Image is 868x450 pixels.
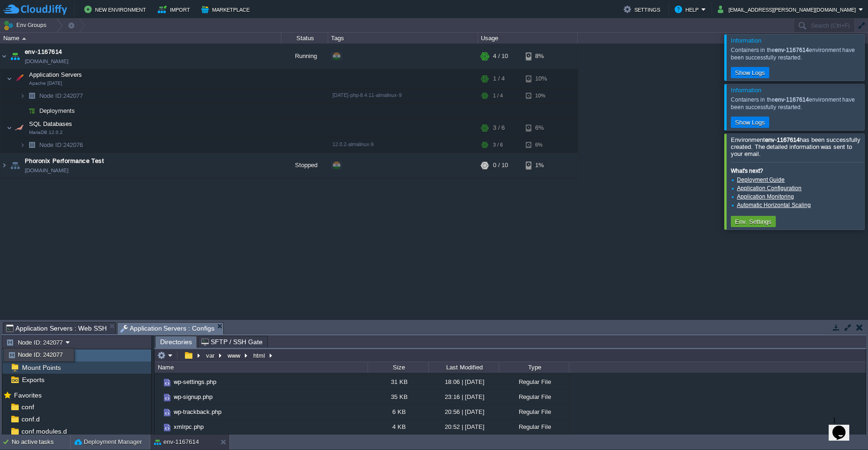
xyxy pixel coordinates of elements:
a: Deployments [38,107,76,115]
img: AMDAwAAAACH5BAEAAAAALAAAAAABAAEAAAICRAEAOw== [7,69,12,88]
a: xmlrpc.php [172,423,205,431]
button: Show Logs [732,118,768,126]
div: 10% [526,89,556,103]
b: env-1167614 [775,47,809,53]
span: conf.d [20,415,41,423]
div: Status [282,33,328,44]
div: 1% [526,153,556,178]
img: AMDAwAAAACH5BAEAAAAALAAAAAABAAEAAAICRAEAOw== [154,375,162,389]
span: Information [731,37,761,44]
button: env-1167614 [154,437,199,447]
button: Help [675,4,701,15]
span: [DATE]-php-8.4.11-almalinux-9 [332,92,402,98]
button: [EMAIL_ADDRESS][PERSON_NAME][DOMAIN_NAME] [718,4,859,15]
img: AMDAwAAAACH5BAEAAAAALAAAAAABAAEAAAICRAEAOw== [154,390,162,404]
a: Favorites [12,391,43,399]
div: Name [1,33,281,44]
img: AMDAwAAAACH5BAEAAAAALAAAAAABAAEAAAICRAEAOw== [162,407,172,418]
div: Running [281,44,328,69]
img: AMDAwAAAACH5BAEAAAAALAAAAAABAAEAAAICRAEAOw== [154,405,162,419]
a: Mount Points [20,363,62,372]
div: 1 / 4 [493,69,505,88]
span: Node ID: [39,141,63,148]
div: 8% [526,44,556,69]
button: New Environment [84,4,149,15]
img: AMDAwAAAACH5BAEAAAAALAAAAAABAAEAAAICRAEAOw== [20,89,25,103]
div: 31 KB [368,375,428,389]
div: Name [155,362,368,373]
a: [DOMAIN_NAME] [25,57,68,66]
button: Deployment Manager [74,437,142,447]
button: Settings [624,4,663,15]
a: wp-signup.php [172,393,214,401]
img: AMDAwAAAACH5BAEAAAAALAAAAAABAAEAAAICRAEAOw== [162,377,172,388]
span: Application Servers [28,71,83,79]
span: 242076 [38,141,84,149]
img: AMDAwAAAACH5BAEAAAAALAAAAAABAAEAAAICRAEAOw== [154,420,162,434]
a: Application Configuration [737,185,802,192]
div: Containers in the environment have been successfully restarted. [731,46,862,61]
a: Node ID:242077 [38,92,84,100]
span: SFTP / SSH Gate [201,336,263,347]
span: env-1167614 [25,47,62,57]
img: AMDAwAAAACH5BAEAAAAALAAAAAABAAEAAAICRAEAOw== [8,153,22,178]
div: 35 KB [368,390,428,404]
img: AMDAwAAAACH5BAEAAAAALAAAAAABAAEAAAICRAEAOw== [7,118,12,137]
div: 6% [526,118,556,137]
a: wp-settings.php [172,378,218,386]
img: AMDAwAAAACH5BAEAAAAALAAAAAABAAEAAAICRAEAOw== [20,103,25,118]
div: 3 / 6 [493,118,505,137]
a: wp-trackback.php [172,408,223,416]
img: AMDAwAAAACH5BAEAAAAALAAAAAABAAEAAAICRAEAOw== [8,44,22,69]
a: conf [20,403,36,411]
span: Environment has been successfully created. The detailed information was sent to your email. [731,136,861,157]
img: CloudJiffy [3,4,67,15]
div: Tags [329,33,478,44]
span: Node ID: [39,92,63,99]
div: 18:06 | [DATE] [428,375,499,389]
div: Size [368,362,428,373]
div: Containers in the environment have been successfully restarted. [731,96,862,111]
img: AMDAwAAAACH5BAEAAAAALAAAAAABAAEAAAICRAEAOw== [13,69,26,88]
span: Application Servers : Web SSH [6,323,107,334]
div: 20:56 | [DATE] [428,405,499,419]
button: html [252,351,267,360]
img: AMDAwAAAACH5BAEAAAAALAAAAAABAAEAAAICRAEAOw== [25,89,38,103]
span: MariaDB 12.0.2 [29,130,63,135]
span: Node ID: 242077 [18,351,63,358]
span: 12.0.2-almalinux-9 [332,141,374,147]
span: Directories [160,336,192,348]
div: 6% [526,138,556,152]
button: Import [158,4,193,15]
a: Application ServersApache [DATE] [28,71,83,78]
img: AMDAwAAAACH5BAEAAAAALAAAAAABAAEAAAICRAEAOw== [20,138,25,152]
div: Regular File [499,390,569,404]
button: www [226,351,243,360]
button: Show Logs [732,68,768,77]
div: 10% [526,69,556,88]
img: AMDAwAAAACH5BAEAAAAALAAAAAABAAEAAAICRAEAOw== [25,138,38,152]
div: Regular File [499,405,569,419]
b: env-1167614 [775,96,809,103]
div: 6 KB [368,405,428,419]
span: [DOMAIN_NAME] [25,166,68,175]
button: Env Groups [3,19,50,32]
button: Marketplace [201,4,252,15]
a: Node ID:242076 [38,141,84,149]
div: 0 / 10 [493,153,508,178]
a: Application Monitoring [737,193,794,200]
a: SQL DatabasesMariaDB 12.0.2 [28,120,74,127]
button: var [205,351,217,360]
img: AMDAwAAAACH5BAEAAAAALAAAAAABAAEAAAICRAEAOw== [162,422,172,433]
span: Favorites [12,391,43,399]
div: Stopped [281,153,328,178]
div: 23:16 | [DATE] [428,390,499,404]
a: Phoronix Performance Test [25,156,104,166]
b: env-1167614 [765,136,800,143]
